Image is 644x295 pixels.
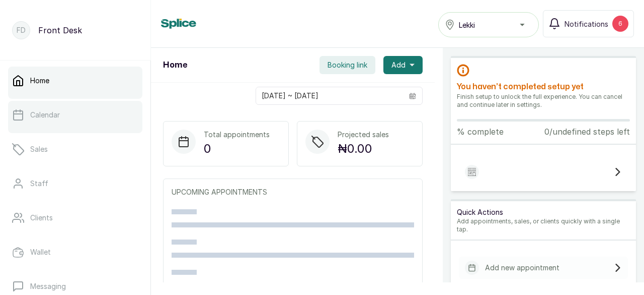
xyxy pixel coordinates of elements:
[256,87,403,104] input: Select date
[457,217,630,233] p: Add appointments, sales, or clients quickly with a single tap.
[457,93,630,109] p: Finish setup to unlock the full experience. You can cancel and continue later in settings.
[457,81,630,93] h2: You haven’t completed setup yet
[8,135,142,163] a: Sales
[319,56,375,74] button: Booking link
[438,12,539,37] button: Lekki
[383,56,423,74] button: Add
[459,20,475,30] span: Lekki
[328,60,367,70] span: Booking link
[457,126,504,138] p: % complete
[17,25,26,35] p: FD
[391,60,406,70] span: Add
[172,187,414,197] p: UPCOMING APPOINTMENTS
[204,130,270,140] p: Total appointments
[8,238,142,266] a: Wallet
[543,10,634,37] button: Notifications6
[38,24,82,36] p: Front Desk
[30,144,48,154] p: Sales
[485,263,559,273] p: Add new appointment
[338,130,389,140] p: Projected sales
[30,213,53,223] p: Clients
[30,179,48,189] p: Staff
[565,19,608,29] span: Notifications
[8,204,142,232] a: Clients
[544,126,630,138] p: 0/undefined steps left
[30,76,49,86] p: Home
[30,281,66,291] p: Messaging
[30,110,60,120] p: Calendar
[8,101,142,129] a: Calendar
[409,92,416,99] svg: calendar
[204,140,270,158] p: 0
[457,207,630,217] p: Quick Actions
[30,247,51,257] p: Wallet
[163,59,187,71] h1: Home
[338,140,389,158] p: ₦0.00
[8,67,142,95] a: Home
[612,16,628,32] div: 6
[8,169,142,198] a: Staff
